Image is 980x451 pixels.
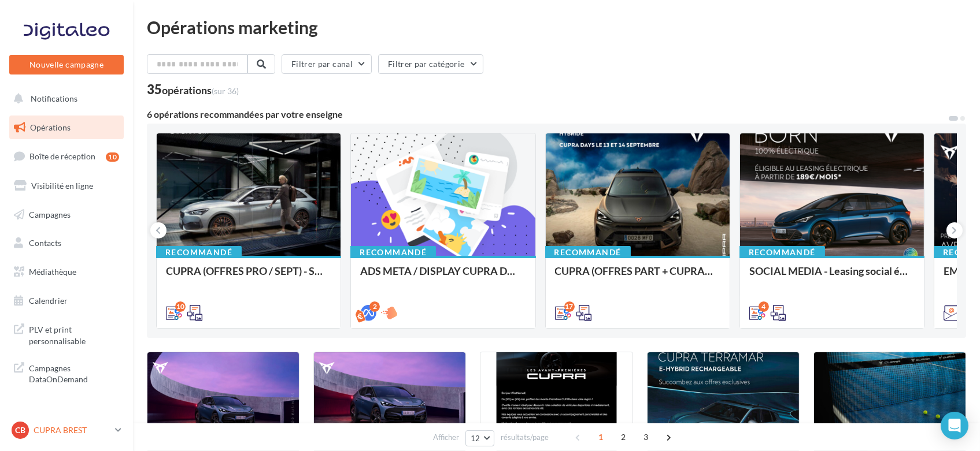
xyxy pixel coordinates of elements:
[7,231,126,255] a: Contacts
[471,434,480,443] span: 12
[166,265,331,288] div: CUPRA (OFFRES PRO / SEPT) - SOCIAL MEDIA
[15,424,25,436] span: CB
[29,360,119,385] span: Campagnes DataOnDemand
[591,428,610,446] span: 1
[360,265,526,288] div: ADS META / DISPLAY CUPRA DAYS Septembre 2025
[7,260,126,284] a: Médiathèque
[29,238,61,248] span: Contacts
[29,151,95,161] span: Boîte de réception
[29,296,68,305] span: Calendrier
[555,265,720,288] div: CUPRA (OFFRES PART + CUPRA DAYS / SEPT) - SOCIAL MEDIA
[465,430,495,446] button: 12
[147,110,948,119] div: 6 opérations recommandées par votre enseigne
[7,203,126,227] a: Campagnes
[29,322,119,346] span: PLV et print personnalisable
[433,432,459,443] span: Afficher
[175,301,186,312] div: 10
[378,54,483,74] button: Filtrer par catégorie
[31,181,93,191] span: Visibilité en ligne
[7,174,126,198] a: Visibilité en ligne
[545,246,631,259] div: Recommandé
[30,122,71,132] span: Opérations
[564,301,575,312] div: 17
[34,424,110,436] p: CUPRA BREST
[282,54,372,74] button: Filtrer par canal
[212,86,239,96] span: (sur 36)
[29,267,76,277] span: Médiathèque
[637,428,655,446] span: 3
[739,246,825,259] div: Recommandé
[350,246,436,259] div: Recommandé
[29,209,71,219] span: Campagnes
[941,412,968,439] div: Open Intercom Messenger
[759,301,769,312] div: 4
[7,115,126,140] a: Opérations
[369,301,380,312] div: 2
[614,428,633,446] span: 2
[9,419,124,441] a: CB CUPRA BREST
[162,85,239,95] div: opérations
[9,55,124,74] button: Nouvelle campagne
[156,246,242,259] div: Recommandé
[106,152,119,162] div: 10
[7,317,126,351] a: PLV et print personnalisable
[749,265,915,288] div: SOCIAL MEDIA - Leasing social électrique - CUPRA Born
[147,18,966,36] div: Opérations marketing
[7,144,126,169] a: Boîte de réception10
[31,94,77,103] span: Notifications
[7,356,126,390] a: Campagnes DataOnDemand
[7,289,126,313] a: Calendrier
[7,87,121,111] button: Notifications
[147,83,239,96] div: 35
[501,432,549,443] span: résultats/page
